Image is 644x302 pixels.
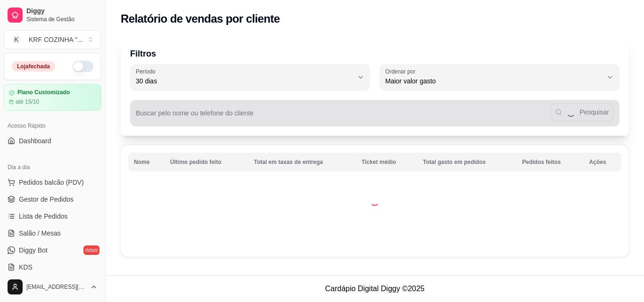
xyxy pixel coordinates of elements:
[4,209,101,224] a: Lista de Pedidos
[136,112,550,122] input: Buscar pelo nome ou telefone do cliente
[136,76,353,86] span: 30 dias
[4,175,101,190] button: Pedidos balcão (PDV)
[12,61,55,72] div: Loja fechada
[12,35,21,44] span: K
[4,192,101,207] a: Gestor de Pedidos
[4,84,101,111] a: Plano Customizadoaté 15/10
[130,64,370,90] button: Período30 dias
[17,89,70,96] article: Plano Customizado
[4,118,101,133] div: Acesso Rápido
[4,30,101,49] button: Select a team
[19,195,74,204] span: Gestor de Pedidos
[370,196,380,206] div: Loading
[16,98,39,106] article: até 15/10
[4,160,101,175] div: Dia a dia
[121,11,280,26] h2: Relatório de vendas por cliente
[4,133,101,148] a: Dashboard
[26,283,86,291] span: [EMAIL_ADDRESS][DOMAIN_NAME]
[19,262,33,272] span: KDS
[19,212,68,221] span: Lista de Pedidos
[130,47,619,60] p: Filtros
[4,243,101,258] a: Diggy Botnovo
[385,76,603,86] span: Maior valor gasto
[29,35,83,44] div: KRF COZINHA " ...
[19,229,61,238] span: Salão / Mesas
[136,67,158,75] label: Período
[4,260,101,275] a: KDS
[19,136,51,146] span: Dashboard
[385,67,419,75] label: Ordenar por
[380,64,619,90] button: Ordenar porMaior valor gasto
[4,276,101,298] button: [EMAIL_ADDRESS][DOMAIN_NAME]
[19,245,48,255] span: Diggy Bot
[19,178,84,187] span: Pedidos balcão (PDV)
[73,61,93,72] button: Alterar Status
[4,226,101,241] a: Salão / Mesas
[26,16,98,23] span: Sistema de Gestão
[4,4,101,26] a: DiggySistema de Gestão
[26,7,98,16] span: Diggy
[106,275,644,302] footer: Cardápio Digital Diggy © 2025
